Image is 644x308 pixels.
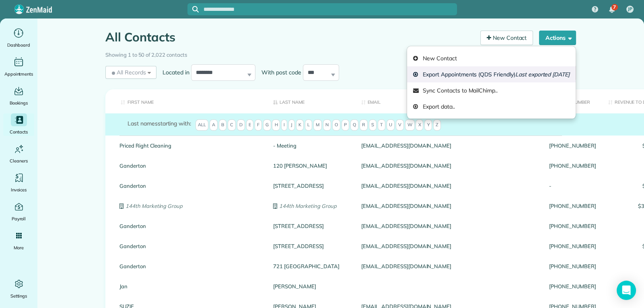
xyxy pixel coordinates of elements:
[617,281,636,300] div: Open Intercom Messenger
[416,119,423,131] span: X
[255,119,262,131] span: F
[543,256,602,276] div: [PHONE_NUMBER]
[3,277,34,300] a: Settings
[4,70,33,78] span: Appointments
[128,120,158,127] span: Last names
[3,200,34,223] a: Payroll
[603,1,620,18] div: 7 unread notifications
[128,119,191,127] label: starting with:
[237,119,245,131] span: D
[126,203,183,209] em: 144th Marketing Group
[119,283,261,289] a: Jan
[296,119,304,131] span: K
[396,119,404,131] span: V
[355,236,543,256] div: [EMAIL_ADDRESS][DOMAIN_NAME]
[12,215,26,223] span: Payroll
[355,136,543,156] div: [EMAIL_ADDRESS][DOMAIN_NAME]
[387,119,395,131] span: U
[273,203,349,209] a: 144th Marketing Group
[355,176,543,196] div: [EMAIL_ADDRESS][DOMAIN_NAME]
[119,263,261,269] a: Ganderton
[323,119,331,131] span: N
[119,203,261,209] a: 144th Marketing Group
[288,119,295,131] span: J
[273,263,349,269] a: 721 [GEOGRAPHIC_DATA]
[543,236,602,256] div: [PHONE_NUMBER]
[279,203,336,209] em: 144th Marketing Group
[273,143,349,148] a: - Meeting
[355,156,543,176] div: [EMAIL_ADDRESS][DOMAIN_NAME]
[10,99,28,107] span: Bookings
[360,119,368,131] span: R
[10,292,27,300] span: Settings
[267,89,355,114] th: Last Name: activate to sort column descending
[332,119,340,131] span: O
[3,55,34,78] a: Appointments
[355,216,543,236] div: [EMAIL_ADDRESS][DOMAIN_NAME]
[313,119,322,131] span: M
[3,113,34,136] a: Contacts
[255,68,303,76] label: With post code
[407,66,576,82] a: Export Appointments (QDS Friendly)Last exported [DATE]
[480,31,533,45] a: New Contact
[539,31,576,45] button: Actions
[119,143,261,148] a: Priced Right Cleaning
[210,119,218,131] span: A
[195,119,208,131] span: All
[378,119,385,131] span: T
[3,171,34,194] a: Invoices
[342,119,349,131] span: P
[119,183,261,189] a: Ganderton
[355,89,543,114] th: Email: activate to sort column ascending
[628,6,632,12] span: JP
[273,183,349,189] a: [STREET_ADDRESS]
[405,119,415,131] span: W
[105,31,474,44] h1: All Contacts
[110,68,146,76] span: All Records
[355,256,543,276] div: [EMAIL_ADDRESS][DOMAIN_NAME]
[515,71,570,78] em: Last exported [DATE]
[543,216,602,236] div: [PHONE_NUMBER]
[14,244,24,252] span: More
[273,223,349,229] a: [STREET_ADDRESS]
[543,136,602,156] div: [PHONE_NUMBER]
[355,196,543,216] div: [EMAIL_ADDRESS][DOMAIN_NAME]
[11,186,27,194] span: Invoices
[543,276,602,296] div: [PHONE_NUMBER]
[273,163,349,168] a: 120 [PERSON_NAME]
[613,4,616,10] span: 7
[273,283,349,289] a: [PERSON_NAME]
[407,82,576,99] a: Sync Contacts to MailChimp..
[3,27,34,49] a: Dashboard
[350,119,358,131] span: Q
[3,142,34,165] a: Cleaners
[192,6,199,12] svg: Focus search
[105,48,576,59] div: Showing 1 to 50 of 2,022 contacts
[10,128,28,136] span: Contacts
[219,119,226,131] span: B
[3,84,34,107] a: Bookings
[543,176,602,196] div: -
[407,99,576,115] a: Export data..
[433,119,441,131] span: Z
[543,156,602,176] div: [PHONE_NUMBER]
[119,223,261,229] a: Ganderton
[281,119,287,131] span: I
[105,89,267,114] th: First Name: activate to sort column ascending
[119,163,261,168] a: Ganderton
[228,119,236,131] span: C
[7,41,30,49] span: Dashboard
[272,119,280,131] span: H
[305,119,312,131] span: L
[424,119,432,131] span: Y
[407,50,576,66] a: New Contact
[369,119,377,131] span: S
[263,119,271,131] span: G
[543,196,602,216] div: [PHONE_NUMBER]
[187,6,199,12] button: Focus search
[10,157,28,165] span: Cleaners
[156,68,191,76] label: Located in
[119,243,261,249] a: Ganderton
[246,119,253,131] span: E
[273,243,349,249] a: [STREET_ADDRESS]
